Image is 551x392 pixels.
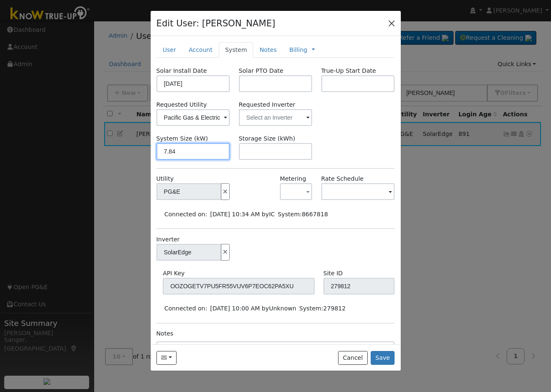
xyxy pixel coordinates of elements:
label: Notes [156,329,174,338]
label: Solar Install Date [156,67,207,75]
label: Storage Size (kWh) [239,134,295,143]
span: Idalia Cruz [269,211,275,218]
a: Billing [289,46,307,54]
input: Select a Utility [156,183,221,200]
input: Select an Inverter [156,244,221,261]
label: Utility [156,174,174,183]
label: API Key [163,269,185,278]
a: User [156,42,182,58]
label: Solar PTO Date [239,67,284,75]
button: marcxpress@yahoo.com [156,351,177,365]
label: True-Up Start Date [321,67,376,75]
input: Select an Inverter [239,109,313,126]
span: 279812 [323,305,346,312]
button: Cancel [338,351,368,365]
a: Account [182,42,219,58]
td: [DATE] 10:00 AM by [209,303,298,315]
input: Select a Utility [156,109,230,126]
button: Save [371,351,395,365]
label: Requested Utility [156,100,230,109]
h4: Edit User: [PERSON_NAME] [156,17,276,30]
label: Requested Inverter [239,100,313,109]
label: System Size (kW) [156,134,208,143]
td: Connected on: [163,208,209,220]
td: System: [276,208,329,220]
span: 8667818 [302,211,328,218]
td: Connected on: [163,303,209,315]
label: HE1N [321,174,364,183]
button: Disconnect Utility [221,183,230,200]
label: Inverter [156,235,180,244]
td: [DATE] 10:34 AM by [209,208,277,220]
a: Notes [253,42,283,58]
span: Unknown [269,305,296,312]
label: Metering [280,174,306,183]
a: System [219,42,254,58]
button: Disconnect Solar [221,244,230,261]
td: System: [298,303,347,315]
label: Site ID [323,269,343,278]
